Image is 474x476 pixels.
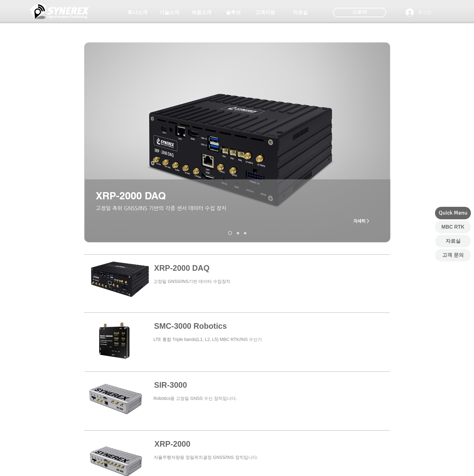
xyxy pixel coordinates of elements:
a: 자세히 > [349,215,374,227]
span: 제품소개 [191,9,211,16]
a: 회사소개 [122,6,153,19]
a: 고객지원 [249,6,281,19]
span: Quick Menu [439,209,467,217]
span: 자료실 [446,238,461,245]
span: 고객지원 [255,9,275,16]
span: 로그인 [416,9,433,16]
div: 슬라이드쇼 [84,42,390,242]
img: 씨너렉스_White_simbol_대지 1.png [30,2,89,20]
a: MGI-2000 [244,232,246,234]
a: XRP-2000 DAQ [228,231,232,235]
a: 자율주행자량용 정밀위치결정 GNSS/INS 장치입니다. [154,455,258,460]
a: XRP-2000 [237,232,239,234]
a: 솔루션 [218,6,249,19]
span: XRP-2000 DAQ [96,190,166,202]
span: 스토어 [352,9,367,16]
a: 고객 문의 [435,249,471,261]
div: 스토어 [333,8,386,17]
span: MBC RTK [442,224,465,231]
a: SMC-3000 Robotics [154,322,227,330]
a: XRP-2000 [154,440,190,448]
a: 제품소개 [186,6,217,19]
span: 자료실 [293,9,308,16]
span: ​고정밀 측위 GNSS/INS 기반의 각종 센서 데이터 수집 장치 [96,205,226,211]
button: 로그인 [401,7,436,18]
span: XRP-2 [154,440,177,448]
div: Quick Menu [435,207,471,219]
span: 기술소개 [159,9,179,16]
a: LTE 통합 Triple bands(L1, L2, L5) MBC RTK/INS 수신기 [153,337,262,342]
a: Robotics용 고정밀 GNSS 수신 장치입니다. [153,396,237,401]
span: 고객 문의 [442,252,463,259]
a: 기술소개 [154,6,185,19]
span: 회사소개 [128,9,148,16]
span: 솔루션 [226,9,241,16]
img: XRP2000DAQ_02.png [84,42,390,242]
iframe: Wix Chat [402,449,474,476]
span: 000 [177,440,191,448]
a: SIR-3000 [154,381,187,389]
nav: 슬라이드 [226,231,249,235]
a: MBC RTK [435,221,471,233]
span: 자세히 > [353,218,369,223]
a: 자료실 [285,6,316,19]
a: 자료실 [435,235,471,247]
